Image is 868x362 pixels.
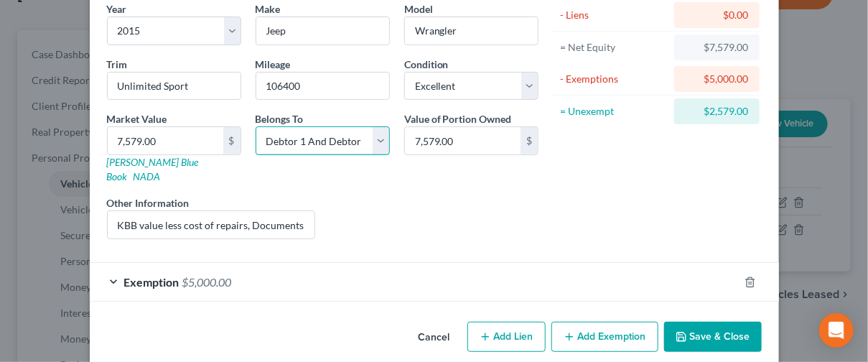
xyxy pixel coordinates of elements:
[686,40,748,55] div: $7,579.00
[467,322,546,352] button: Add Lien
[256,113,304,125] span: Belongs To
[124,275,179,289] span: Exemption
[560,72,668,86] div: - Exemptions
[819,313,854,348] div: Open Intercom Messenger
[223,127,241,154] div: $
[664,322,762,352] button: Save & Close
[107,57,128,72] label: Trim
[256,17,389,45] input: ex. Nissan
[107,156,199,182] a: [PERSON_NAME] Blue Book
[182,275,232,289] span: $5,000.00
[108,127,223,154] input: 0.00
[686,8,748,22] div: $0.00
[407,323,462,352] button: Cancel
[108,73,241,100] input: ex. LS, LT, etc
[560,40,668,55] div: = Net Equity
[107,111,167,126] label: Market Value
[107,1,127,17] label: Year
[686,104,748,119] div: $2,579.00
[404,57,449,72] label: Condition
[404,1,433,17] label: Model
[405,17,538,45] input: ex. Altima
[560,8,668,22] div: - Liens
[256,3,281,15] span: Make
[404,111,512,126] label: Value of Portion Owned
[686,72,748,86] div: $5,000.00
[134,170,161,182] a: NADA
[405,127,521,154] input: 0.00
[107,195,190,210] label: Other Information
[256,73,389,100] input: --
[521,127,538,154] div: $
[551,322,658,352] button: Add Exemption
[108,211,315,238] input: (optional)
[256,57,291,72] label: Mileage
[560,104,668,119] div: = Unexempt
